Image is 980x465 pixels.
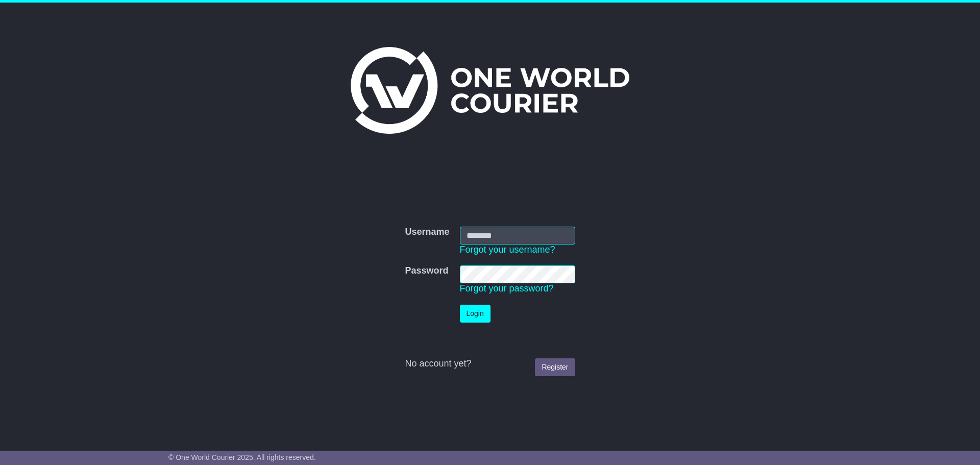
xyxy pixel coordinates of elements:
label: Password [405,265,448,277]
img: One World [351,47,629,134]
span: © One World Courier 2025. All rights reserved. [168,453,316,461]
button: Login [460,305,491,323]
label: Username [405,227,449,238]
a: Register [535,358,575,376]
a: Forgot your username? [460,244,555,255]
a: Forgot your password? [460,283,554,293]
div: No account yet? [405,358,575,370]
